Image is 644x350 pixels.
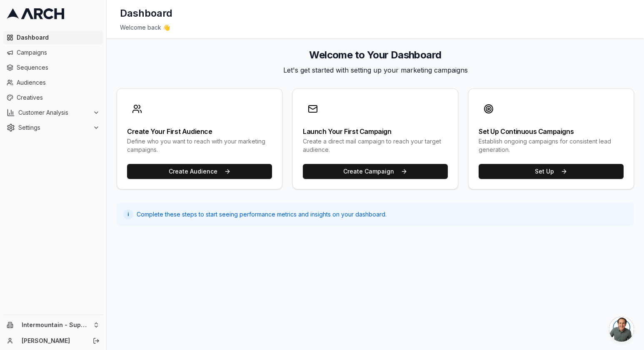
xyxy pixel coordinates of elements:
a: Audiences [3,76,103,89]
div: Launch Your First Campaign [303,128,448,135]
span: Audiences [17,78,100,87]
span: Intermountain - Superior Water & Air [22,321,90,329]
span: Sequences [17,63,100,72]
span: Creatives [17,93,100,102]
p: Let's get started with setting up your marketing campaigns [117,65,634,75]
a: Sequences [3,61,103,74]
span: Campaigns [17,48,100,57]
button: Intermountain - Superior Water & Air [3,318,103,332]
button: Create Campaign [303,164,448,179]
a: Dashboard [3,31,103,44]
span: Settings [18,123,90,132]
div: Create Your First Audience [127,128,272,135]
a: Open chat [609,317,634,342]
div: Define who you want to reach with your marketing campaigns. [127,137,272,154]
span: Customer Analysis [18,108,90,117]
h2: Welcome to Your Dashboard [117,48,634,62]
span: i [127,211,129,218]
div: Create a direct mail campaign to reach your target audience. [303,137,448,154]
button: Settings [3,121,103,134]
div: Establish ongoing campaigns for consistent lead generation. [479,137,624,154]
button: Create Audience [127,164,272,179]
button: Customer Analysis [3,106,103,119]
button: Set Up [479,164,624,179]
a: [PERSON_NAME] [22,337,84,345]
h1: Dashboard [120,7,172,20]
a: Campaigns [3,46,103,59]
button: Log out [90,335,102,347]
span: Complete these steps to start seeing performance metrics and insights on your dashboard. [137,210,387,219]
span: Dashboard [17,33,100,42]
div: Set Up Continuous Campaigns [479,128,624,135]
div: Welcome back 👋 [120,23,631,32]
a: Creatives [3,91,103,104]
